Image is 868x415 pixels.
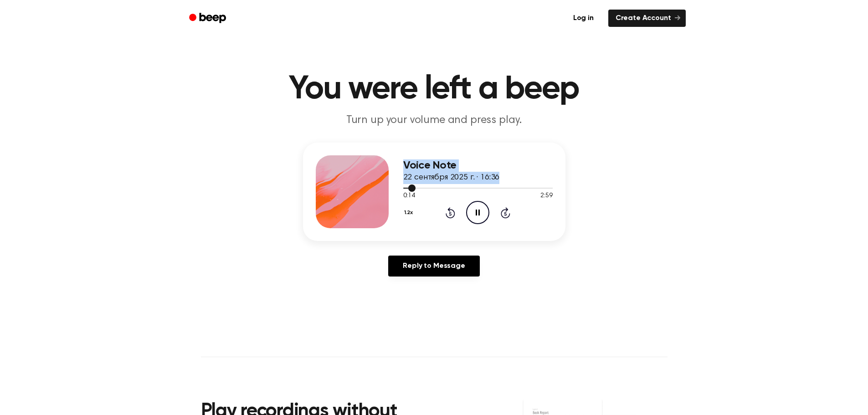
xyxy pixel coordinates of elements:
span: 22 сентября 2025 г. · 16:36 [403,174,500,182]
a: Log in [564,8,603,29]
p: Turn up your volume and press play. [259,113,609,128]
a: Beep [183,10,234,27]
a: Reply to Message [388,256,479,277]
h3: Voice Note [403,159,553,172]
a: Create Account [608,10,686,27]
h1: You were left a beep [201,73,668,106]
span: 0:14 [403,191,415,201]
span: 2:59 [540,191,552,201]
button: 1.2x [403,205,416,220]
